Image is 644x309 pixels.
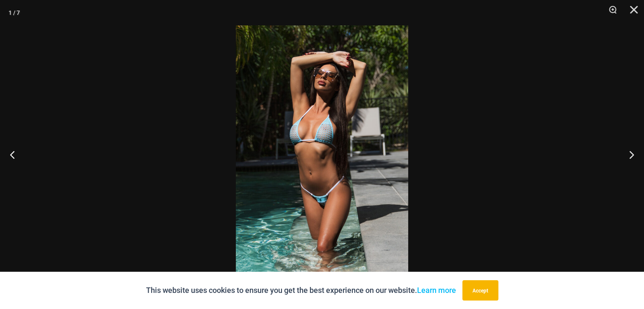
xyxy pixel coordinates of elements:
a: Learn more [417,286,456,295]
p: This website uses cookies to ensure you get the best experience on our website. [146,284,456,297]
button: Accept [462,280,498,301]
img: Cyclone Sky 318 Top 4275 Bottom 04 [236,25,408,284]
div: 1 / 7 [8,6,20,19]
button: Next [612,133,644,176]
